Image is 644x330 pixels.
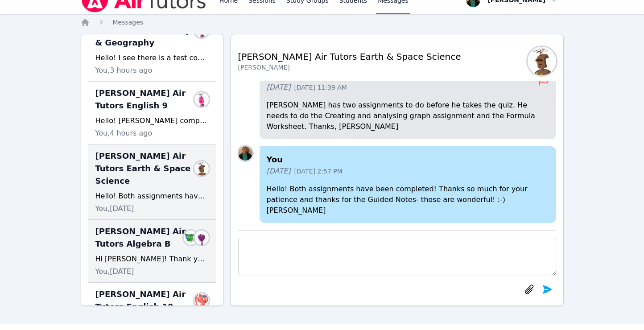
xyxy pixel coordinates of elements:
[95,115,209,126] div: Hello! [PERSON_NAME] completed the activity and story you left in guidance for her and she will b...
[267,100,549,132] p: [PERSON_NAME] has two assignments to do before he takes the quiz. He needs to do the Creating and...
[528,47,556,75] img: Tiffany Haig
[81,18,564,27] nav: Breadcrumb
[267,82,291,93] span: [DATE]
[194,92,209,107] img: Charlie Dickens
[88,220,216,283] div: [PERSON_NAME] Air Tutors Algebra BHeather GoodrichShannon CannHi [PERSON_NAME]! Thank you so much...
[95,254,209,264] div: Hi [PERSON_NAME]! Thank you so much for your message! Yes- we have been working on solving equati...
[194,161,209,176] img: Tiffany Haig
[294,83,347,92] span: [DATE] 11:39 AM
[95,87,198,112] span: [PERSON_NAME] Air Tutors English 9
[267,184,549,216] p: Hello! Both assignments have been completed! Thanks so much for your patience and thanks for the ...
[95,53,209,63] div: Hello! I see there is a test coming up [DATE]. How would you like for [PERSON_NAME] to take the a...
[238,50,461,63] h2: [PERSON_NAME] Air Tutors Earth & Space Science
[95,266,134,277] span: You, [DATE]
[95,128,153,139] span: You, 4 hours ago
[194,293,209,308] img: Thomas Dietz
[88,144,216,220] div: [PERSON_NAME] Air Tutors Earth & Space ScienceTiffany HaigHello! Both assignments have been compl...
[95,191,209,202] div: Hello! Both assignments have been completed! Thanks so much for your patience and thanks for the ...
[294,167,343,176] span: [DATE] 2:57 PM
[95,225,187,250] span: [PERSON_NAME] Air Tutors Algebra B
[113,18,144,27] a: Messages
[88,6,216,82] div: [PERSON_NAME] Air Tutors Global History & GeographyAvi StarkHello! I see there is a test coming u...
[95,203,134,214] span: You, [DATE]
[184,231,198,245] img: Heather Goodrich
[95,150,198,187] span: [PERSON_NAME] Air Tutors Earth & Space Science
[238,63,461,72] div: [PERSON_NAME]
[267,166,291,177] span: [DATE]
[95,288,198,313] span: [PERSON_NAME] Air Tutors English 10
[88,82,216,144] div: [PERSON_NAME] Air Tutors English 9Charlie DickensHello! [PERSON_NAME] completed the activity and ...
[95,65,153,76] span: You, 3 hours ago
[194,231,209,245] img: Shannon Cann
[113,19,144,26] span: Messages
[238,146,252,161] img: Amy Ayers
[267,153,549,166] h4: You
